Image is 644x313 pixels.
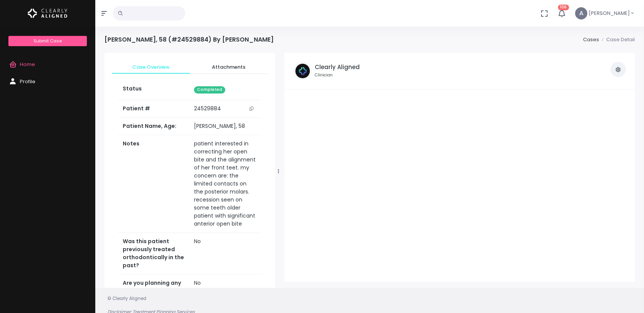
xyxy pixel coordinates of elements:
[20,78,35,85] span: Profile
[8,36,87,46] a: Submit Case
[118,63,184,71] span: Case Overview
[118,80,189,100] th: Status
[194,86,225,94] span: Completed
[189,118,261,135] td: [PERSON_NAME], 58
[599,36,635,44] li: Case Detail
[196,63,261,71] span: Attachments
[589,10,630,17] span: [PERSON_NAME]
[575,7,587,19] span: A
[315,72,360,78] small: Clinician
[118,233,189,274] th: Was this patient previously treated orthodontically in the past?
[34,38,62,44] span: Submit Case
[104,53,275,290] div: scrollable content
[189,100,261,118] td: 24529884
[189,233,261,274] td: No
[118,135,189,233] th: Notes
[28,5,67,21] img: Logo Horizontal
[189,135,261,233] td: patient interested in correcting her open bite and the alignment of her front teet. my concern ar...
[118,100,189,118] th: Patient #
[20,61,35,68] span: Home
[583,36,599,43] a: Cases
[558,5,569,10] span: 106
[104,36,274,43] h4: [PERSON_NAME], 58 (#24529884) By [PERSON_NAME]
[315,64,360,71] h5: Clearly Aligned
[290,96,629,274] div: scrollable content
[118,118,189,135] th: Patient Name, Age:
